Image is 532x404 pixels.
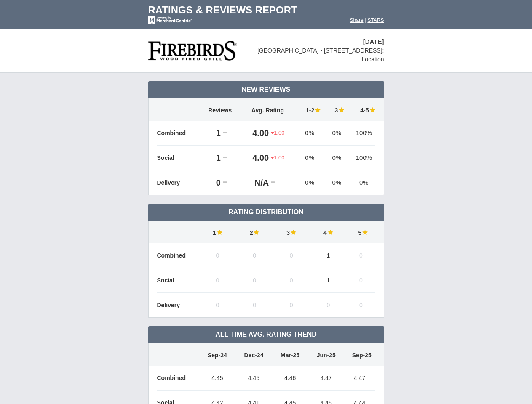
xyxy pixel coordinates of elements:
td: Reviews [199,98,241,121]
td: Mar-25 [272,343,308,366]
span: 0 [253,252,256,259]
td: Rating Distribution [148,204,384,221]
span: 0 [359,252,363,259]
span: 1.00 [271,129,284,137]
td: 4.47 [344,366,375,391]
span: | [365,17,366,23]
td: Combined [157,243,199,268]
img: star-full-15.png [338,107,344,113]
td: 1 [310,268,347,293]
a: STARS [367,17,384,23]
span: 0 [290,252,293,259]
span: 0 [253,277,256,284]
td: Delivery [157,293,199,318]
td: 0% [348,170,375,195]
td: Sep-24 [199,343,236,366]
td: 5 [347,221,375,243]
span: [GEOGRAPHIC_DATA] - [STREET_ADDRESS]: Location [257,47,384,63]
span: 0 [216,302,219,308]
td: 1 [310,243,347,268]
td: 0 [199,170,223,195]
td: Combined [157,366,199,391]
td: Dec-24 [235,343,272,366]
span: 0 [359,277,363,284]
img: star-full-15.png [216,229,222,235]
td: Sep-25 [344,343,375,366]
td: 4-5 [348,98,375,121]
img: star-full-15.png [253,229,259,235]
span: 0 [359,302,363,308]
td: 1 [199,221,236,243]
td: Social [157,146,199,170]
img: mc-powered-by-logo-white-103.png [148,16,192,24]
td: 4.45 [199,366,236,391]
td: N/A [241,170,271,195]
td: 0% [294,146,325,170]
td: 4 [310,221,347,243]
img: star-full-15.png [314,107,321,113]
td: 1 [199,121,223,146]
td: 4.45 [235,366,272,391]
img: stars-firebirds-restaurants-logo-50.png [148,41,238,61]
td: 0% [325,170,348,195]
td: New Reviews [148,81,384,98]
img: star-full-15.png [361,229,368,235]
td: 1-2 [294,98,325,121]
td: Combined [157,121,199,146]
td: 0% [325,146,348,170]
td: Jun-25 [308,343,344,366]
span: 0 [253,302,256,308]
td: 3 [325,98,348,121]
td: 100% [348,146,375,170]
td: 0% [325,121,348,146]
td: 2 [236,221,273,243]
span: 1.00 [271,154,284,162]
img: star-full-15.png [327,229,333,235]
td: 4.00 [241,146,271,170]
td: 4.47 [308,366,344,391]
span: [DATE] [363,38,384,45]
span: 0 [216,252,219,259]
td: Social [157,268,199,293]
td: 100% [348,121,375,146]
td: 1 [199,146,223,170]
a: Share [350,17,364,23]
td: 3 [273,221,310,243]
span: 0 [327,302,330,308]
span: 0 [290,277,293,284]
td: Avg. Rating [241,98,294,121]
td: 4.00 [241,121,271,146]
td: 4.46 [272,366,308,391]
span: 0 [290,302,293,308]
img: star-full-15.png [290,229,296,235]
img: star-full-15.png [369,107,375,113]
td: 0% [294,170,325,195]
span: 0 [216,277,219,284]
td: 0% [294,121,325,146]
td: All-Time Avg. Rating Trend [148,326,384,343]
td: Delivery [157,170,199,195]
